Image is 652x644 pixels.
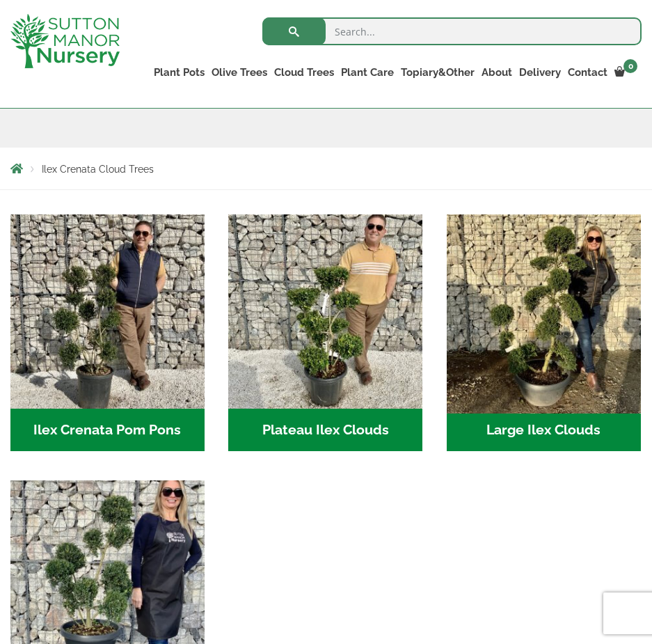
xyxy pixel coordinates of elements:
[442,210,646,414] img: Large Ilex Clouds
[228,214,422,409] img: Plateau Ilex Clouds
[10,14,120,68] img: logo
[228,409,422,452] h2: Plateau Ilex Clouds
[447,409,641,452] h2: Large Ilex Clouds
[478,63,516,82] a: About
[42,164,154,175] span: Ilex Crenata Cloud Trees
[397,63,478,82] a: Topiary&Other
[623,59,637,73] span: 0
[150,63,208,82] a: Plant Pots
[564,63,611,82] a: Contact
[228,214,422,451] a: Visit product category Plateau Ilex Clouds
[10,409,205,452] h2: Ilex Crenata Pom Pons
[447,214,641,451] a: Visit product category Large Ilex Clouds
[337,63,397,82] a: Plant Care
[271,63,337,82] a: Cloud Trees
[208,63,271,82] a: Olive Trees
[10,214,205,409] img: Ilex Crenata Pom Pons
[10,163,642,174] nav: Breadcrumbs
[611,63,642,82] a: 0
[262,17,642,45] input: Search...
[10,214,205,451] a: Visit product category Ilex Crenata Pom Pons
[516,63,564,82] a: Delivery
